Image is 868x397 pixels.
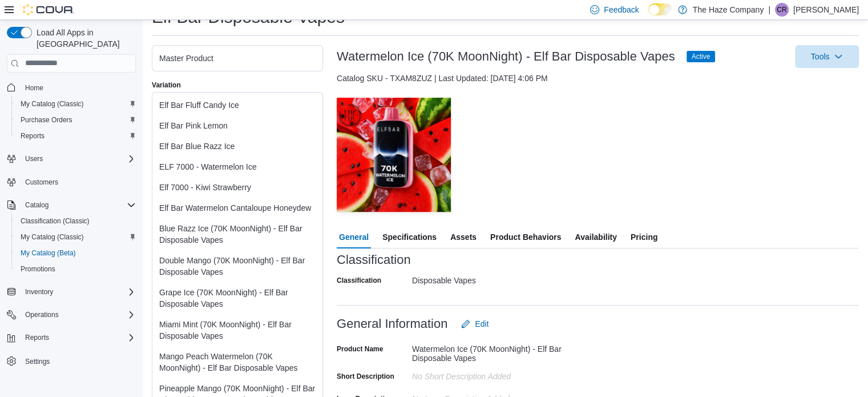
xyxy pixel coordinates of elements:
[11,245,140,261] button: My Catalog (Beta)
[2,79,140,96] button: Home
[16,97,88,111] a: My Catalog (Classic)
[21,81,48,95] a: Home
[25,154,43,163] span: Users
[339,226,369,248] span: General
[16,113,77,127] a: Purchase Orders
[25,357,50,366] span: Settings
[337,317,447,331] h3: General Information
[11,112,140,128] button: Purchase Orders
[412,340,565,363] div: Watermelon Ice (70K MoonNight) - Elf Bar Disposable Vapes
[575,226,616,248] span: Availability
[2,307,140,323] button: Operations
[412,271,565,285] div: Disposable Vapes
[21,198,136,212] span: Catalog
[777,3,786,17] span: CR
[21,115,72,125] span: Purchase Orders
[21,308,63,322] button: Operations
[337,98,451,212] img: Image for Watermelon Ice (70K MoonNight) - Elf Bar Disposable Vapes
[152,81,181,90] label: Variation
[2,197,140,213] button: Catalog
[21,81,136,95] span: Home
[2,330,140,346] button: Reports
[16,214,94,228] a: Classification (Classic)
[21,248,76,258] span: My Catalog (Beta)
[2,352,140,369] button: Settings
[159,287,316,310] div: Grape Ice (70K MoonNight) - Elf Bar Disposable Vapes
[21,285,58,299] button: Inventory
[21,99,84,109] span: My Catalog (Classic)
[382,226,437,248] span: Specifications
[16,129,136,143] span: Reports
[490,226,561,248] span: Product Behaviors
[21,355,54,368] a: Settings
[21,331,54,344] button: Reports
[25,333,49,342] span: Reports
[475,318,488,330] span: Edit
[11,96,140,112] button: My Catalog (Classic)
[16,262,136,276] span: Promotions
[21,175,136,189] span: Customers
[450,226,477,248] span: Assets
[648,15,649,16] span: Dark Mode
[21,216,90,226] span: Classification (Classic)
[2,284,140,300] button: Inventory
[648,3,672,15] input: Dark Mode
[795,45,859,68] button: Tools
[21,331,136,344] span: Reports
[159,99,316,111] div: Elf Bar Fluff Candy Ice
[21,131,45,141] span: Reports
[25,200,49,210] span: Catalog
[775,3,789,17] div: Cindy Russell
[337,276,381,285] label: Classification
[21,308,136,322] span: Operations
[159,141,316,152] div: Elf Bar Blue Razz Ice
[159,53,316,64] div: Master Product
[692,51,710,62] span: Active
[811,51,830,62] span: Tools
[687,51,716,62] span: Active
[11,213,140,229] button: Classification (Classic)
[25,310,59,319] span: Operations
[11,261,140,277] button: Promotions
[16,129,49,143] a: Reports
[21,152,47,166] button: Users
[159,120,316,131] div: Elf Bar Pink Lemon
[604,4,639,15] span: Feedback
[21,232,84,242] span: My Catalog (Classic)
[631,226,657,248] span: Pricing
[159,223,316,246] div: Blue Razz Ice (70K MoonNight) - Elf Bar Disposable Vapes
[21,152,136,166] span: Users
[16,214,136,228] span: Classification (Classic)
[337,372,394,381] label: Short Description
[16,230,88,244] a: My Catalog (Classic)
[21,285,136,299] span: Inventory
[16,113,136,127] span: Purchase Orders
[159,161,316,173] div: ELF 7000 - Watermelon Ice
[21,175,63,189] a: Customers
[25,178,58,187] span: Customers
[16,230,136,244] span: My Catalog (Classic)
[159,255,316,278] div: Double Mango (70K MoonNight) - Elf Bar Disposable Vapes
[16,97,136,111] span: My Catalog (Classic)
[23,4,74,15] img: Cova
[337,253,411,267] h3: Classification
[159,351,316,374] div: Mango Peach Watermelon (70K MoonNight) - Elf Bar Disposable Vapes
[16,246,136,260] span: My Catalog (Beta)
[793,3,859,17] p: [PERSON_NAME]
[159,182,316,193] div: Elf 7000 - Kiwi Strawberry
[768,3,770,17] p: |
[11,128,140,144] button: Reports
[337,344,383,354] label: Product Name
[159,319,316,342] div: Miami Mint (70K MoonNight) - Elf Bar Disposable Vapes
[337,73,859,84] div: Catalog SKU - TXAM8ZUZ | Last Updated: [DATE] 4:06 PM
[25,83,43,93] span: Home
[11,229,140,245] button: My Catalog (Classic)
[457,312,493,335] button: Edit
[25,287,53,296] span: Inventory
[337,50,675,63] h3: Watermelon Ice (70K MoonNight) - Elf Bar Disposable Vapes
[2,174,140,190] button: Customers
[16,262,60,276] a: Promotions
[21,198,53,212] button: Catalog
[16,246,80,260] a: My Catalog (Beta)
[21,264,55,274] span: Promotions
